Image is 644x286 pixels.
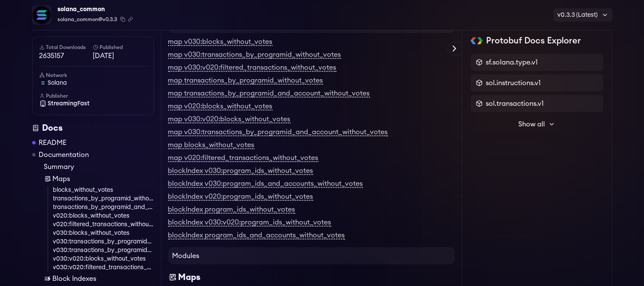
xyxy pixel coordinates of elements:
img: Package Logo [33,6,51,24]
div: solana_common [58,3,133,15]
a: map v030:blocks_without_votes [168,38,272,46]
a: blockIndex v030:v020:program_ids_without_votes [168,219,331,227]
h2: Protobuf Docs Explorer [486,35,581,47]
a: map v030:transactions_by_programid_without_votes [168,51,341,59]
span: solana_common@v0.3.3 [58,15,118,23]
span: sf.solana.type.v1 [486,57,538,68]
h4: Modules [168,247,455,264]
a: blockIndex program_ids_without_votes [168,206,295,214]
span: sol.transactions.v1 [486,98,544,109]
a: v020:filtered_transactions_without_votes [53,220,154,229]
a: map blocks_without_votes [168,141,254,149]
img: Maps icon [168,271,177,283]
a: v030:v020:filtered_transactions_without_votes [53,263,154,272]
a: transactions_by_programid_without_votes [53,194,154,203]
img: solana [39,80,46,86]
h6: Total Downloads [39,44,93,51]
div: v0.3.3 (Latest) [554,9,612,22]
button: Copy package name and version [120,17,125,22]
a: Maps [44,174,154,184]
a: map v020:filtered_transactions_without_votes [168,154,318,162]
img: Map icon [44,175,51,182]
h6: Published [93,44,147,51]
a: solana [39,79,147,87]
a: blocks_without_votes [53,186,154,194]
a: v030:blocks_without_votes [53,229,154,237]
a: StreamingFast [39,99,147,108]
button: Copy .spkg link to clipboard [128,17,133,22]
a: blockIndex v030:program_ids_and_accounts_without_votes [168,180,363,188]
a: map v030:v020:blocks_without_votes [168,116,290,123]
a: blockIndex v020:program_ids_without_votes [168,193,313,201]
a: map v020:blocks_without_votes [168,103,272,111]
img: Protobuf [471,37,483,44]
button: Show all [471,116,603,133]
a: map v030:v020:filtered_transactions_without_votes [168,64,336,72]
a: v020:blocks_without_votes [53,212,154,220]
span: sol.instructions.v1 [486,78,541,88]
h6: Publisher [39,92,147,99]
a: map transactions_by_programid_without_votes [168,77,323,85]
a: README [39,138,67,148]
a: v030:transactions_by_programid_without_votes [53,237,154,246]
a: map v030:transactions_by_programid_and_account_without_votes [168,129,388,136]
span: [DATE] [93,51,147,61]
a: blockIndex v030:program_ids_without_votes [168,167,313,175]
span: Show all [518,119,545,129]
a: Summary [44,162,154,172]
img: Block Index icon [44,275,51,282]
div: Maps [178,271,201,283]
a: Documentation [39,150,89,160]
span: 2635157 [39,51,93,61]
a: Block Indexes [44,274,154,284]
a: map transactions_by_programid_and_account_without_votes [168,90,370,98]
a: v030:transactions_by_programid_and_account_without_votes [53,246,154,255]
h6: Network [39,72,147,79]
span: solana [48,79,67,87]
a: blockIndex program_ids_and_accounts_without_votes [168,232,345,240]
a: v030:v020:blocks_without_votes [53,255,154,263]
div: Docs [32,122,154,134]
a: transactions_by_programid_and_account_without_votes [53,203,154,212]
span: StreamingFast [48,99,90,108]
